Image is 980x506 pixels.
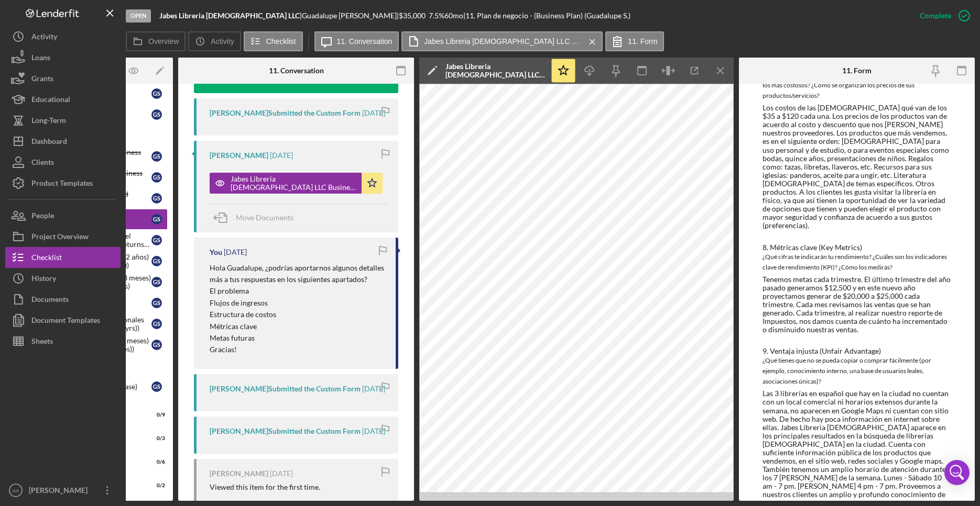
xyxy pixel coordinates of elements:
[236,213,293,222] span: Move Documents
[31,289,69,312] div: Documents
[210,483,320,491] div: Viewed this item for the first time.
[362,109,385,117] time: 2025-05-28 00:21
[399,11,426,20] span: $35,000
[151,298,162,308] div: G S
[146,435,165,442] div: 0 / 3
[31,226,89,250] div: Project Overview
[5,89,121,110] button: Educational
[210,309,385,320] p: Estructura de costos
[269,66,324,75] div: 11. Conversation
[151,319,162,329] div: G S
[210,151,268,160] div: [PERSON_NAME]
[210,205,304,231] button: Move Documents
[302,12,399,20] div: Guadalupe [PERSON_NAME] |
[151,381,162,392] div: G S
[188,31,241,51] button: Activity
[429,12,444,20] div: 7.5 %
[763,104,951,230] div: Los costos de las [DEMOGRAPHIC_DATA] qué van de los $35 a $120 cada una. Los precios de los produ...
[463,12,630,20] div: | 11. Plan de negocio - (Business Plan) (Guadalupe S.)
[159,12,302,20] div: |
[5,173,121,194] button: Product Templates
[244,31,303,51] button: Checklist
[210,332,385,344] p: Metas futuras
[126,31,186,51] button: Overview
[5,68,121,89] button: Grants
[159,11,300,20] b: Jabes Libreria [DEMOGRAPHIC_DATA] LLC
[401,31,603,51] button: Jabes Libreria [DEMOGRAPHIC_DATA] LLC Business Plan_2025.pdf
[362,427,385,435] time: 2025-05-20 04:34
[5,205,121,226] button: People
[210,297,385,309] p: Flujos de ingresos
[909,5,975,26] button: Complete
[270,151,293,160] time: 2025-05-27 23:53
[31,152,54,175] div: Clients
[5,131,121,152] a: Dashboard
[146,412,165,418] div: 0 / 9
[266,37,296,46] label: Checklist
[224,248,247,256] time: 2025-05-22 20:31
[151,88,162,99] div: G S
[31,247,62,271] div: Checklist
[337,37,393,46] label: 11. Conversation
[151,256,162,266] div: G S
[5,152,121,173] button: Clients
[5,110,121,131] button: Long-Term
[314,31,399,51] button: 11. Conversation
[445,62,545,79] div: Jabes Libreria [DEMOGRAPHIC_DATA] LLC Business Plan_2025.pdf
[151,340,162,350] div: G S
[210,109,361,117] div: [PERSON_NAME] Submitted the Custom Form
[126,9,151,23] div: Open
[31,110,66,133] div: Long-Term
[763,243,951,252] div: 8. Métricas clave (Key Metrics)
[31,47,50,71] div: Loans
[5,247,121,268] button: Checklist
[210,248,222,256] div: You
[31,173,93,196] div: Product Templates
[31,68,53,92] div: Grants
[210,173,383,194] button: Jabes Libreria [DEMOGRAPHIC_DATA] LLC Business Plan_2025.pdf
[151,172,162,183] div: G S
[944,460,970,485] div: Open Intercom Messenger
[424,37,581,46] label: Jabes Libreria [DEMOGRAPHIC_DATA] LLC Business Plan_2025.pdf
[210,285,385,297] p: El problema
[5,289,121,310] a: Documents
[444,12,463,20] div: 60 mo
[210,344,385,355] p: Gracias!
[5,268,121,289] a: History
[31,131,67,154] div: Dashboard
[151,277,162,287] div: G S
[920,5,951,26] div: Complete
[5,26,121,47] button: Activity
[31,89,70,113] div: Educational
[5,310,121,331] a: Document Templates
[211,37,234,46] label: Activity
[763,355,951,387] div: ¿Qué tienes que no se pueda copiar o comprar fácilmente (por ejemplo, conocimiento interno, una b...
[763,347,951,355] div: 9. Ventaja injusta (Unfair Advantage)
[26,480,94,503] div: [PERSON_NAME]
[5,47,121,68] button: Loans
[842,66,872,75] div: 11. Form
[362,385,385,393] time: 2025-05-20 04:56
[151,151,162,162] div: G S
[151,214,162,224] div: G S
[13,488,19,493] text: AA
[210,427,361,435] div: [PERSON_NAME] Submitted the Custom Form
[628,37,657,46] label: 11. Form
[231,175,356,192] div: Jabes Libreria [DEMOGRAPHIC_DATA] LLC Business Plan_2025.pdf
[605,31,664,51] button: 11. Form
[763,275,951,334] div: Tenemos metas cada trimestre. El último trimestre del año pasado generamos $12,500 y en este nuev...
[763,252,951,273] div: ¿Qué cifras te indicarán tu rendimiento? ¿Cuáles son los indicadores clave de rendimiento (KPI)? ...
[146,459,165,465] div: 0 / 6
[146,482,165,489] div: 0 / 2
[5,226,121,247] button: Project Overview
[148,37,179,46] label: Overview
